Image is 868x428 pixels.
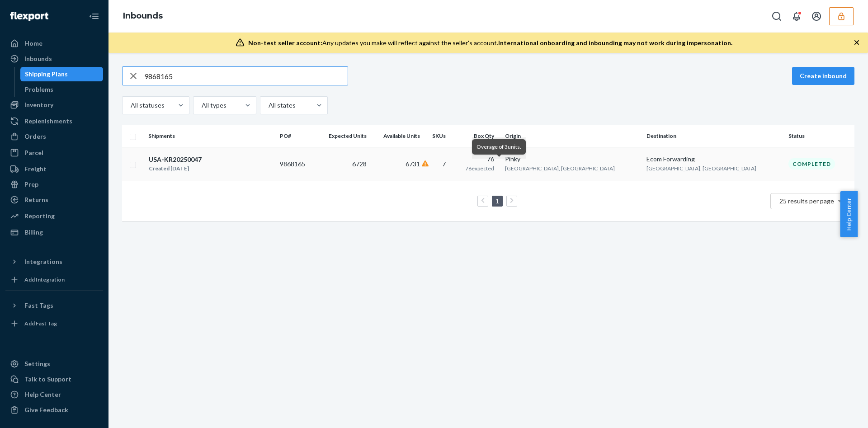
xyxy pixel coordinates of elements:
a: Talk to Support [5,372,103,386]
a: Parcel [5,146,103,160]
button: Give Feedback [5,403,103,417]
button: Create inbound [792,67,854,85]
span: 76 expected [465,165,494,172]
div: Add Fast Tag [24,320,57,327]
span: 6728 [352,160,367,168]
a: Page 1 is your current page [494,197,501,205]
div: Give Feedback [24,405,68,414]
span: Non-test seller account: [248,39,322,47]
a: Add Integration [5,273,103,287]
input: All states [268,101,269,110]
input: All types [201,101,202,110]
span: [GEOGRAPHIC_DATA], [GEOGRAPHIC_DATA] [505,165,615,172]
div: 76 [457,155,494,164]
div: Talk to Support [24,375,71,384]
button: Integrations [5,254,103,269]
th: Destination [643,125,785,147]
div: Settings [24,359,50,368]
a: Shipping Plans [20,67,104,81]
button: Help Center [840,191,858,237]
div: Replenishments [24,117,72,126]
div: Help Center [24,390,61,399]
div: Reporting [24,212,55,221]
button: Open account menu [807,7,826,25]
div: Add Integration [24,276,65,283]
td: 9868165 [276,147,316,181]
button: Close Navigation [85,7,103,25]
a: Freight [5,162,103,176]
div: Inbounds [24,54,52,63]
div: Any updates you make will reflect against the seller's account. [248,38,732,47]
div: Returns [24,195,48,204]
button: Open notifications [788,7,806,25]
a: Replenishments [5,114,103,128]
a: Add Fast Tag [5,316,103,331]
a: Problems [20,82,104,97]
div: Parcel [24,148,43,157]
th: Status [785,125,854,147]
a: Orders [5,129,103,144]
div: Problems [25,85,53,94]
span: [GEOGRAPHIC_DATA], [GEOGRAPHIC_DATA] [646,165,756,172]
button: Fast Tags [5,298,103,313]
div: Shipping Plans [25,70,68,79]
th: Box Qty [453,125,501,147]
div: Created [DATE] [149,164,202,173]
a: Prep [5,177,103,192]
th: Origin [501,125,643,147]
span: 7 [442,160,446,168]
div: Billing [24,228,43,237]
input: Search inbounds by name, destination, msku... [144,67,348,85]
ol: breadcrumbs [116,3,170,29]
div: USA-KR20250047 [149,155,202,164]
th: Shipments [145,125,276,147]
input: All statuses [130,101,131,110]
a: Reporting [5,209,103,223]
a: Billing [5,225,103,240]
a: Help Center [5,387,103,402]
span: International onboarding and inbounding may not work during impersonation. [498,39,732,47]
div: Overage of 3 units . [472,139,526,155]
th: PO# [276,125,316,147]
a: Home [5,36,103,51]
th: Available Units [370,125,424,147]
div: Freight [24,165,47,174]
div: Fast Tags [24,301,53,310]
a: Settings [5,357,103,371]
th: Expected Units [316,125,370,147]
a: Inbounds [123,11,163,21]
div: Home [24,39,42,48]
span: 6731 [406,160,420,168]
div: Inventory [24,100,53,109]
div: Prep [24,180,38,189]
div: Integrations [24,257,62,266]
a: Inventory [5,98,103,112]
div: Completed [788,158,835,169]
div: Orders [24,132,46,141]
button: Open Search Box [768,7,786,25]
a: Returns [5,193,103,207]
a: Inbounds [5,52,103,66]
span: 25 results per page [779,197,834,205]
div: Ecom Forwarding [646,155,781,164]
div: Pinky [505,155,640,164]
th: SKUs [424,125,453,147]
img: Flexport logo [10,12,48,21]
